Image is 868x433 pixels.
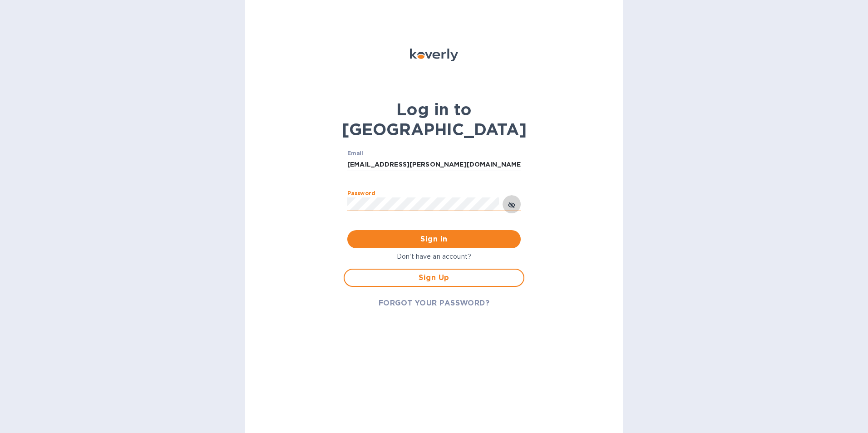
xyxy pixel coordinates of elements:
[410,49,458,61] img: Koverly
[342,99,527,139] b: Log in to [GEOGRAPHIC_DATA]
[503,195,521,213] button: toggle password visibility
[347,151,363,157] label: Email
[344,252,524,261] p: Don't have an account?
[347,230,521,248] button: Sign in
[344,269,524,287] button: Sign Up
[347,191,375,197] label: Password
[352,272,516,283] span: Sign Up
[371,294,497,312] button: FORGOT YOUR PASSWORD?
[379,298,490,309] span: FORGOT YOUR PASSWORD?
[355,234,513,245] span: Sign in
